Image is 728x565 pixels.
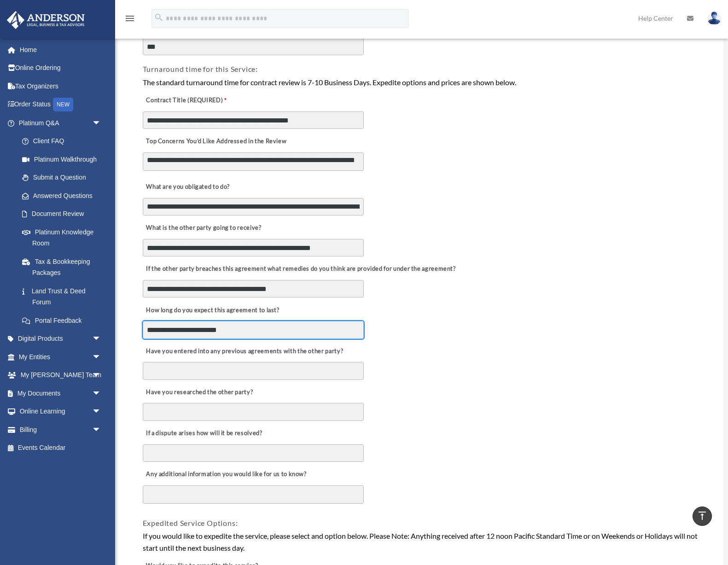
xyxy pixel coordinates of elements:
[143,222,264,235] label: What is the other party going to receive?
[143,94,235,107] label: Contract Title (REQUIRED)
[143,181,235,194] label: What are you obligated to do?
[4,11,87,29] img: Anderson Advisors Platinum Portal
[6,41,115,59] a: Home
[13,169,115,187] a: Submit a Question
[6,95,115,114] a: Order StatusNEW
[6,402,115,421] a: Online Learningarrow_drop_down
[92,402,111,421] span: arrow_drop_down
[693,507,712,526] a: vertical_align_top
[13,132,115,151] a: Client FAQ
[697,510,708,521] i: vertical_align_top
[13,186,115,205] a: Answered Questions
[143,427,265,440] label: If a dispute arises how will it be resolved?
[143,76,699,88] div: The standard turnaround time for contract review is 7-10 Business Days. Expedite options and pric...
[143,304,282,317] label: How long do you expect this agreement to last?
[6,420,115,439] a: Billingarrow_drop_down
[143,345,346,358] label: Have you entered into any previous agreements with the other party?
[13,311,115,330] a: Portal Feedback
[143,518,238,527] span: Expedited Service Options:
[6,77,115,95] a: Tax Organizers
[92,366,111,385] span: arrow_drop_down
[154,12,164,23] i: search
[6,366,115,384] a: My [PERSON_NAME] Teamarrow_drop_down
[92,384,111,403] span: arrow_drop_down
[143,530,699,553] div: If you would like to expedite the service, please select and option below. Please Note: Anything ...
[92,114,111,133] span: arrow_drop_down
[143,386,256,399] label: Have you researched the other party?
[13,252,115,282] a: Tax & Bookkeeping Packages
[6,439,115,457] a: Events Calendar
[6,114,115,132] a: Platinum Q&Aarrow_drop_down
[53,98,73,111] div: NEW
[6,330,115,348] a: Digital Productsarrow_drop_down
[143,263,458,276] label: If the other party breaches this agreement what remedies do you think are provided for under the ...
[13,205,111,223] a: Document Review
[92,330,111,349] span: arrow_drop_down
[13,282,115,311] a: Land Trust & Deed Forum
[143,135,289,148] label: Top Concerns You’d Like Addressed in the Review
[143,468,309,481] label: Any additional information you would like for us to know?
[6,348,115,366] a: My Entitiesarrow_drop_down
[6,59,115,77] a: Online Ordering
[13,223,115,252] a: Platinum Knowledge Room
[707,12,721,25] img: User Pic
[92,348,111,367] span: arrow_drop_down
[143,64,258,73] span: Turnaround time for this Service:
[6,384,115,402] a: My Documentsarrow_drop_down
[124,13,135,24] i: menu
[124,16,135,24] a: menu
[13,150,115,169] a: Platinum Walkthrough
[92,420,111,439] span: arrow_drop_down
